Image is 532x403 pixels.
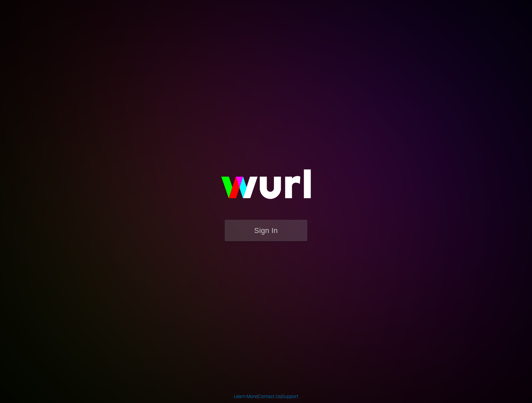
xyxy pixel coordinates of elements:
a: Learn More [234,394,257,399]
div: | | [234,393,298,400]
a: Contact Us [258,394,281,399]
button: Sign In [225,220,307,241]
a: Support [282,394,298,399]
img: wurl-logo-on-black-223613ac3d8ba8fe6dc639794a292ebdb59501304c7dfd60c99c58986ef67473.svg [200,155,332,219]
